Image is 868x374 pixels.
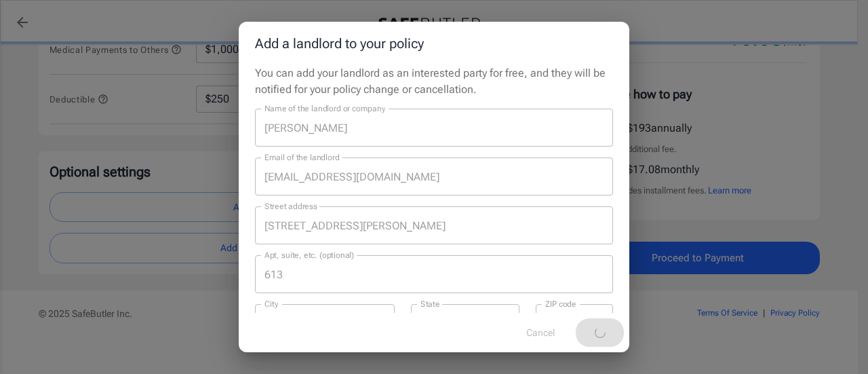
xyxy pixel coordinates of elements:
label: Street address [264,200,317,212]
p: You can add your landlord as an interested party for free, and they will be notified for your pol... [255,65,613,98]
label: City [264,298,278,310]
label: Email of the landlord [264,151,339,163]
label: ZIP code [545,298,576,310]
h2: Add a landlord to your policy [239,22,629,65]
label: State [420,298,440,310]
label: Apt, suite, etc. (optional) [264,249,354,261]
label: Name of the landlord or company [264,102,385,114]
